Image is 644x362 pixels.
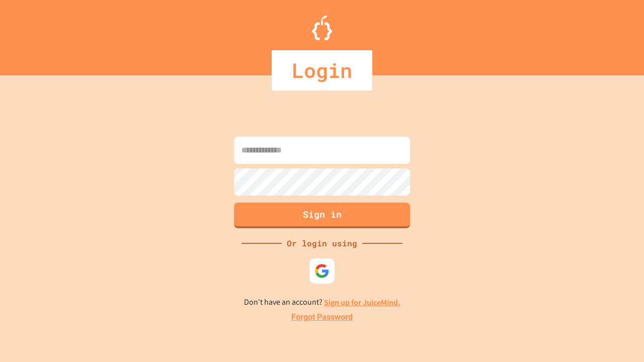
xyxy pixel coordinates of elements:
[314,263,330,279] img: google-icon.svg
[324,297,400,308] a: Sign up for JuiceMind.
[312,15,332,40] img: Logo.svg
[282,237,362,249] div: Or login using
[244,296,400,309] p: Don't have an account?
[291,311,353,323] a: Forgot Password
[234,203,410,228] button: Sign in
[272,50,372,90] div: Login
